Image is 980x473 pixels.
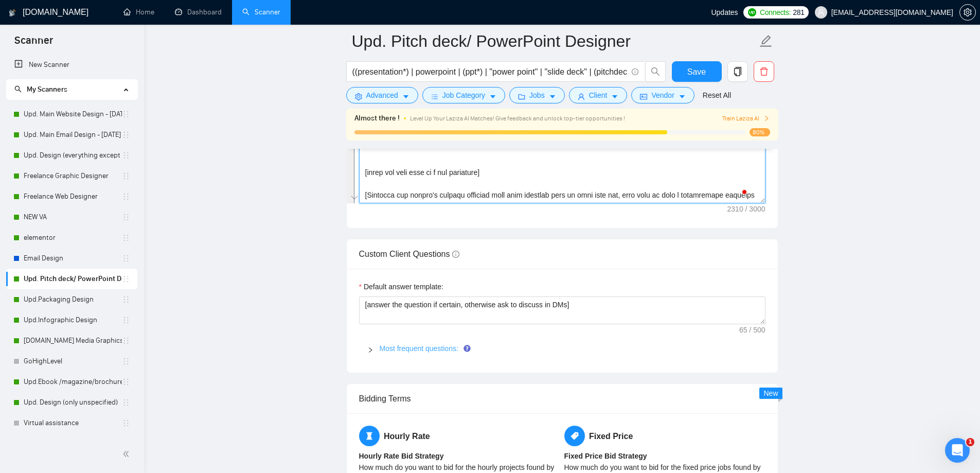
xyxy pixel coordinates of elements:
span: holder [122,295,130,304]
input: Scanner name... [352,28,757,54]
span: holder [122,213,130,221]
span: Job Category [442,90,485,101]
li: Upd. Design (everything except unspecified) [6,145,137,166]
button: search [645,61,666,82]
li: Upd. Main Email Design - June 4 2025 [6,125,137,145]
span: Client [589,90,608,101]
span: holder [122,316,130,324]
li: Freelance Web Designer [6,186,137,207]
a: [DOMAIN_NAME] Media Graphics [24,330,122,351]
a: searchScanner [242,8,280,16]
span: My Scanners [27,85,67,94]
span: holder [122,110,130,118]
span: holder [122,275,130,283]
b: Fixed Price Bid Strategy [564,452,647,460]
span: idcard [640,93,647,100]
span: holder [122,254,130,262]
span: Vendor [651,90,674,101]
span: hourglass [359,426,380,446]
li: Freelance Graphic Designer [6,166,137,186]
span: holder [122,151,130,160]
li: Upd.Ebook /magazine/brochure [6,372,137,392]
span: holder [122,378,130,386]
label: Default answer template: [359,281,443,292]
span: holder [122,357,130,365]
span: Updates [711,8,738,16]
span: copy [728,67,747,76]
li: Upd.Packaging Design [6,289,137,310]
button: barsJob Categorycaret-down [422,87,505,103]
b: Hourly Rate Bid Strategy [359,452,444,460]
span: 80% [750,128,770,136]
span: search [646,67,665,76]
span: Custom Client Questions [359,250,459,258]
button: userClientcaret-down [569,87,628,103]
span: 1 [966,438,974,446]
li: Email Design [6,248,137,269]
button: Train Laziza AI [722,114,770,124]
div: Most frequent questions: [359,337,765,360]
a: setting [959,8,976,16]
a: homeHome [123,8,154,16]
span: info-circle [452,251,459,258]
textarea: Default answer template: [359,296,765,324]
button: idcardVendorcaret-down [631,87,694,103]
a: dashboardDashboard [175,8,222,16]
span: right [367,347,373,353]
a: Upd.Packaging Design [24,289,122,310]
a: NEW VA [24,207,122,227]
a: Upd. Design (only unspecified) [24,392,122,413]
li: Upd. Design (only unspecified) [6,392,137,413]
a: Upd. Main Email Design - [DATE] [24,125,122,145]
span: tag [564,426,585,446]
span: caret-down [611,93,618,100]
span: holder [122,337,130,345]
a: elementor [24,227,122,248]
li: NEW VA [6,207,137,227]
span: Almost there ! [354,113,400,124]
a: Reset All [703,90,731,101]
span: search [14,85,22,93]
span: user [817,9,825,16]
li: Upd.Infographic Design [6,310,137,330]
iframe: Intercom live chat [945,438,970,463]
li: Copy of Design [6,433,137,454]
span: 281 [793,7,804,18]
input: Search Freelance Jobs... [352,65,627,78]
span: Scanner [6,33,61,55]
span: Save [687,65,706,78]
a: GoHighLevel [24,351,122,372]
a: New Scanner [14,55,129,75]
span: caret-down [489,93,496,100]
img: upwork-logo.png [748,8,756,16]
span: bars [431,93,438,100]
a: Upd. Design (everything except unspecified) [24,145,122,166]
span: holder [122,398,130,407]
button: Save [672,61,722,82]
span: holder [122,419,130,427]
a: Freelance Graphic Designer [24,166,122,186]
li: Virtual assistance [6,413,137,433]
button: settingAdvancedcaret-down [346,87,418,103]
span: double-left [122,449,133,459]
li: Upd.Social Media Graphics [6,330,137,351]
span: folder [518,93,525,100]
a: Virtual assistance [24,413,122,433]
span: caret-down [679,93,686,100]
h5: Hourly Rate [359,426,560,446]
span: delete [754,67,774,76]
div: Bidding Terms [359,384,765,413]
span: setting [355,93,362,100]
li: Upd. Pitch deck/ PowerPoint Designer [6,269,137,289]
span: Advanced [366,90,398,101]
span: right [763,115,770,121]
li: elementor [6,227,137,248]
span: Level Up Your Laziza AI Matches! Give feedback and unlock top-tier opportunities ! [410,115,625,122]
a: Most frequent questions: [380,344,458,353]
li: GoHighLevel [6,351,137,372]
span: edit [759,34,773,48]
button: setting [959,4,976,21]
h5: Fixed Price [564,426,765,446]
